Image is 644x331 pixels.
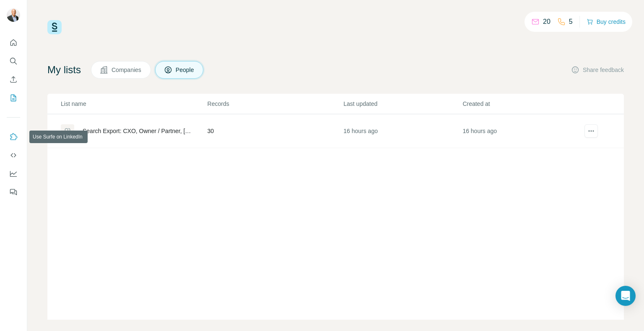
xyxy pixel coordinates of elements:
[7,72,20,87] button: Enrich CSV
[83,127,193,135] div: Search Export: CXO, Owner / Partner, [GEOGRAPHIC_DATA] Metropolitan Area - [DATE] 23:44
[584,124,598,138] button: actions
[47,63,81,77] h4: My lists
[47,20,62,34] img: Surfe Logo
[7,90,20,105] button: My lists
[571,66,624,74] button: Share feedback
[7,185,20,200] button: Feedback
[207,114,343,148] td: 30
[7,166,20,181] button: Dashboard
[569,17,573,27] p: 5
[7,129,20,144] button: Use Surfe on LinkedIn
[615,286,636,306] div: Open Intercom Messenger
[208,100,343,108] p: Records
[543,17,551,27] p: 20
[343,114,462,148] td: 16 hours ago
[462,114,581,148] td: 16 hours ago
[112,66,142,74] span: Companies
[462,100,581,108] p: Created at
[61,100,207,108] p: List name
[176,66,195,74] span: People
[587,16,626,28] button: Buy credits
[7,54,20,69] button: Search
[343,100,462,108] p: Last updated
[7,8,20,22] img: Avatar
[7,35,20,50] button: Quick start
[7,148,20,163] button: Use Surfe API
